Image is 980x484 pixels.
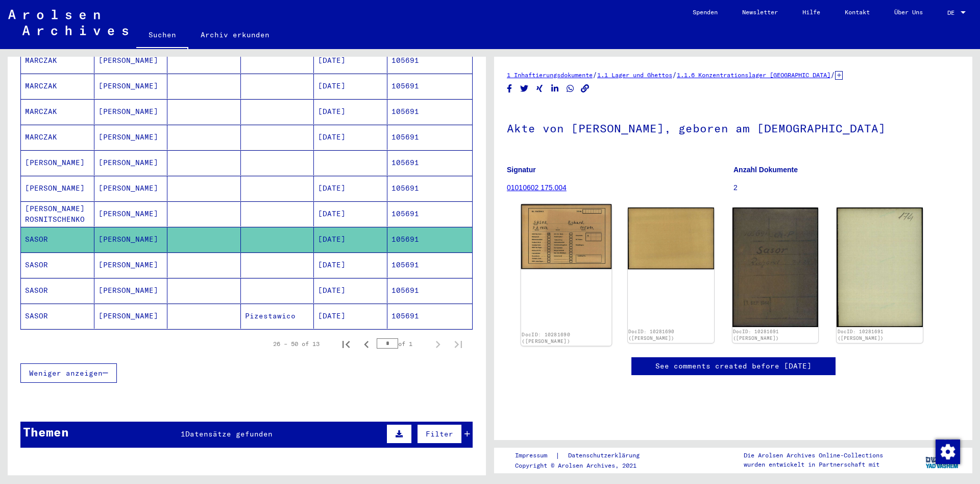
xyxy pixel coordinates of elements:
[94,48,168,73] mat-cell: [PERSON_NAME]
[428,334,448,354] button: Next page
[580,82,591,95] button: Copy link
[387,150,473,175] mat-cell: 105691
[94,99,168,124] mat-cell: [PERSON_NAME]
[923,447,962,473] img: yv_logo.png
[593,70,597,79] span: /
[522,331,570,344] a: DocID: 10281690 ([PERSON_NAME])
[94,252,168,278] mat-cell: [PERSON_NAME]
[94,125,168,150] mat-cell: [PERSON_NAME]
[8,10,128,35] img: Arolsen_neg.svg
[387,201,473,226] mat-cell: 105691
[837,208,923,327] img: 002.jpg
[21,150,94,175] mat-cell: [PERSON_NAME]
[515,450,555,461] a: Impressum
[314,176,387,201] mat-cell: [DATE]
[21,176,94,201] mat-cell: [PERSON_NAME]
[21,227,94,252] mat-cell: SASOR
[188,22,282,47] a: Archiv erkunden
[628,208,714,269] img: 002.jpg
[677,71,830,79] a: 1.1.6 Konzentrationslager [GEOGRAPHIC_DATA]
[519,82,530,95] button: Share on Twitter
[314,252,387,278] mat-cell: [DATE]
[504,82,515,95] button: Share on Facebook
[94,278,168,303] mat-cell: [PERSON_NAME]
[515,450,652,461] div: |
[733,329,779,341] a: DocID: 10281691 ([PERSON_NAME])
[314,304,387,329] mat-cell: [DATE]
[507,166,536,174] b: Signatur
[830,70,835,79] span: /
[515,461,652,470] p: Copyright © Arolsen Archives, 2021
[733,166,798,174] b: Anzahl Dokumente
[387,74,473,99] mat-cell: 105691
[672,70,677,79] span: /
[136,22,188,49] a: Suchen
[521,204,611,269] img: 001.jpg
[507,105,960,150] h1: Akte von [PERSON_NAME], geboren am [DEMOGRAPHIC_DATA]
[314,201,387,226] mat-cell: [DATE]
[314,99,387,124] mat-cell: [DATE]
[273,339,320,349] div: 26 – 50 of 13
[387,176,473,201] mat-cell: 105691
[21,74,94,99] mat-cell: MARCZAK
[936,440,960,464] img: Zustimmung ändern
[94,304,168,329] mat-cell: [PERSON_NAME]
[185,429,273,439] span: Datensätze gefunden
[387,252,473,278] mat-cell: 105691
[314,278,387,303] mat-cell: [DATE]
[94,176,168,201] mat-cell: [PERSON_NAME]
[181,429,185,439] span: 1
[655,361,812,372] a: See comments created before [DATE]
[314,125,387,150] mat-cell: [DATE]
[21,48,94,73] mat-cell: MARCZAK
[935,439,960,464] div: Zustimmung ändern
[314,227,387,252] mat-cell: [DATE]
[448,334,469,354] button: Last page
[507,71,593,79] a: 1 Inhaftierungsdokumente
[838,329,884,341] a: DocID: 10281691 ([PERSON_NAME])
[21,201,94,226] mat-cell: [PERSON_NAME] ROSNITSCHENKO
[356,334,377,354] button: Previous page
[23,423,69,441] div: Themen
[377,339,428,349] div: of 1
[20,363,117,383] button: Weniger anzeigen
[314,48,387,73] mat-cell: [DATE]
[387,227,473,252] mat-cell: 105691
[597,71,672,79] a: 1.1 Lager und Ghettos
[732,208,819,327] img: 001.jpg
[560,450,652,461] a: Datenschutzerklärung
[387,99,473,124] mat-cell: 105691
[387,278,473,303] mat-cell: 105691
[744,451,883,460] p: Die Arolsen Archives Online-Collections
[21,125,94,150] mat-cell: MARCZAK
[314,74,387,99] mat-cell: [DATE]
[565,82,576,95] button: Share on WhatsApp
[507,183,567,192] a: 01010602 175.004
[387,48,473,73] mat-cell: 105691
[336,334,356,354] button: First page
[417,424,462,444] button: Filter
[29,368,103,378] span: Weniger anzeigen
[21,304,94,329] mat-cell: SASOR
[21,252,94,278] mat-cell: SASOR
[387,304,473,329] mat-cell: 105691
[94,150,168,175] mat-cell: [PERSON_NAME]
[241,304,314,329] mat-cell: Pizestawico
[628,329,674,341] a: DocID: 10281690 ([PERSON_NAME])
[550,82,560,95] button: Share on LinkedIn
[744,460,883,469] p: wurden entwickelt in Partnerschaft mit
[21,99,94,124] mat-cell: MARCZAK
[426,429,453,439] span: Filter
[534,82,545,95] button: Share on Xing
[94,201,168,226] mat-cell: [PERSON_NAME]
[94,74,168,99] mat-cell: [PERSON_NAME]
[733,182,960,193] p: 2
[94,227,168,252] mat-cell: [PERSON_NAME]
[21,278,94,303] mat-cell: SASOR
[947,9,959,16] span: DE
[387,125,473,150] mat-cell: 105691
